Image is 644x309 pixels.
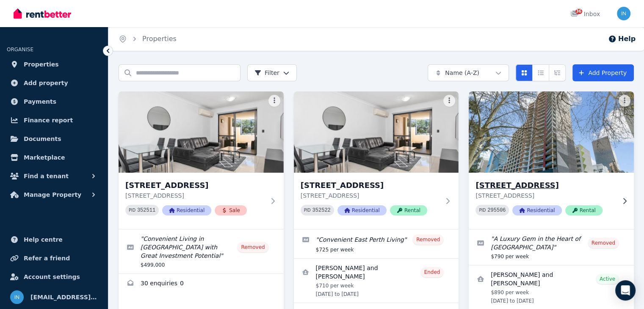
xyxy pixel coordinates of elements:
[24,115,73,125] span: Finance report
[10,290,24,304] img: investproperty28@gmail.com
[565,205,603,215] span: Rental
[119,91,284,173] img: 3/121 Hill Street, EAST PERTH
[465,89,638,175] img: 14/22 Saint Georges Terrace, Perth
[294,91,459,229] a: 3/121 Hill Street, EAST PERTH[STREET_ADDRESS][STREET_ADDRESS]PID 352522ResidentialRental
[615,280,636,301] div: Open Intercom Messenger
[294,91,459,173] img: 3/121 Hill Street, EAST PERTH
[119,274,284,294] a: Enquiries for 3/121 Hill Street, EAST PERTH
[7,56,101,73] a: Properties
[570,10,600,18] div: Inbox
[443,95,455,107] button: More options
[532,64,549,81] button: Compact list view
[428,64,509,81] button: Name (A-Z)
[608,34,636,44] button: Help
[7,74,101,91] a: Add property
[619,95,630,107] button: More options
[512,205,561,215] span: Residential
[14,7,71,20] img: RentBetter
[469,229,634,265] a: Edit listing: A Luxury Gem in the Heart of Perth
[390,205,427,215] span: Rental
[247,64,297,81] button: Filter
[487,207,506,213] code: 295506
[479,208,486,212] small: PID
[24,272,80,282] span: Account settings
[7,149,101,166] a: Marketplace
[7,186,101,203] button: Manage Property
[7,168,101,185] button: Find a tenant
[24,97,56,107] span: Payments
[7,93,101,110] a: Payments
[301,191,440,200] p: [STREET_ADDRESS]
[142,35,177,43] a: Properties
[7,231,101,248] a: Help centre
[24,134,61,144] span: Documents
[24,59,59,69] span: Properties
[575,9,582,14] span: 36
[572,64,634,81] a: Add Property
[549,64,566,81] button: Expanded list view
[475,179,615,191] h3: [STREET_ADDRESS]
[24,78,68,88] span: Add property
[24,253,70,263] span: Refer a friend
[24,171,69,181] span: Find a tenant
[137,207,155,213] code: 352511
[125,179,265,191] h3: [STREET_ADDRESS]
[108,27,187,51] nav: Breadcrumb
[24,152,65,163] span: Marketplace
[254,69,279,77] span: Filter
[7,268,101,285] a: Account settings
[294,229,459,258] a: Edit listing: Convenient East Perth Living
[475,191,615,200] p: [STREET_ADDRESS]
[7,130,101,147] a: Documents
[445,69,479,77] span: Name (A-Z)
[268,95,280,107] button: More options
[7,250,101,267] a: Refer a friend
[516,64,566,81] div: View options
[312,207,331,213] code: 352522
[24,190,81,200] span: Manage Property
[162,205,211,215] span: Residential
[469,91,634,229] a: 14/22 Saint Georges Terrace, Perth[STREET_ADDRESS][STREET_ADDRESS]PID 295506ResidentialRental
[30,292,98,302] span: [EMAIL_ADDRESS][DOMAIN_NAME]
[119,229,284,273] a: Edit listing: Convenient Living in East Perth with Great Investment Potential
[215,205,247,215] span: Sale
[294,259,459,303] a: View details for Stefano Maga and Federica Raso
[24,235,63,245] span: Help centre
[301,179,440,191] h3: [STREET_ADDRESS]
[119,91,284,229] a: 3/121 Hill Street, EAST PERTH[STREET_ADDRESS][STREET_ADDRESS]PID 352511ResidentialSale
[337,205,387,215] span: Residential
[129,208,135,212] small: PID
[7,47,33,52] span: ORGANISE
[7,112,101,129] a: Finance report
[125,191,265,200] p: [STREET_ADDRESS]
[617,7,630,20] img: investproperty28@gmail.com
[516,64,533,81] button: Card view
[304,208,311,212] small: PID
